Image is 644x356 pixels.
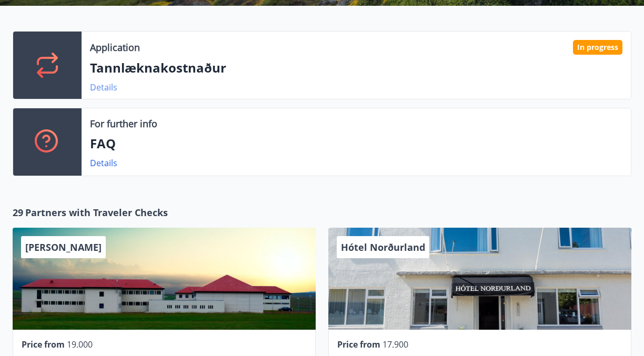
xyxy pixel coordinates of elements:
span: 29 [13,206,23,219]
span: 17.900 [383,339,408,350]
span: 19.000 [67,339,93,350]
p: Application [90,40,140,54]
div: In progress [573,40,622,55]
p: FAQ [90,135,622,152]
p: Tannlæknakostnaður [90,59,622,77]
a: Details [90,82,117,93]
span: Hótel Norðurland [341,241,425,253]
p: For further info [90,117,157,130]
span: Price from [337,339,380,350]
span: Price from [22,339,65,350]
span: Partners with Traveler Checks [25,206,168,219]
span: [PERSON_NAME] [25,241,102,253]
a: Details [90,157,117,169]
